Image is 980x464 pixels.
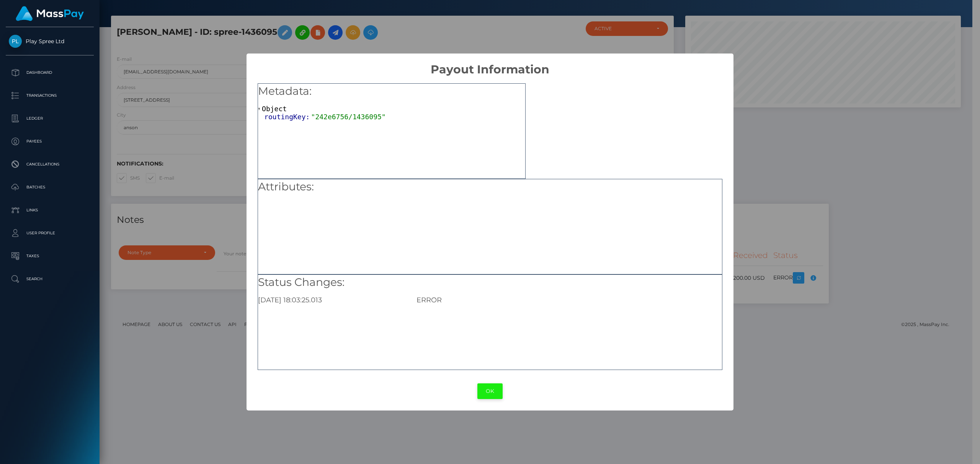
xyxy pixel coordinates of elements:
p: Dashboard [9,67,91,78]
p: Batches [9,182,91,193]
span: Object [262,105,287,113]
img: MassPay Logo [16,6,84,21]
h2: Payout Information [247,54,733,76]
span: routingKey: [264,113,311,121]
p: Search [9,273,91,285]
p: Links [9,204,91,216]
p: Payees [9,136,91,147]
img: Play Spree Ltd [9,35,22,48]
p: Transactions [9,90,91,101]
h5: Metadata: [258,84,525,99]
h5: Status Changes: [258,275,722,290]
span: "242e6756/1436095" [311,113,386,121]
p: Cancellations [9,159,91,170]
p: User Profile [9,227,91,239]
p: Taxes [9,250,91,262]
button: OK [477,383,503,399]
h5: Attributes: [258,179,722,195]
div: [DATE] 18:03:25.013 [252,296,411,304]
p: Ledger [9,113,91,124]
div: ERROR [411,296,728,304]
span: Play Spree Ltd [6,38,94,45]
